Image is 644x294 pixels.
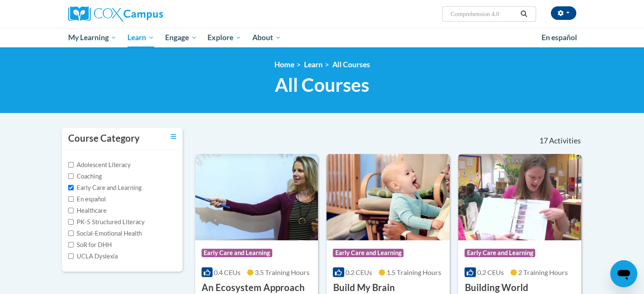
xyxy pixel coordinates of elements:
[536,29,583,47] a: En español
[477,268,504,276] span: 0.2 CEUs
[68,240,112,250] label: SoR for DHH
[68,33,116,43] span: My Learning
[345,268,372,276] span: 0.2 CEUs
[207,33,241,43] span: Explore
[63,28,122,47] a: My Learning
[68,231,74,236] input: Checkbox for Options
[517,9,530,19] button: Search
[68,160,131,170] label: Adolescent Literacy
[464,249,535,257] span: Early Care and Learning
[68,229,142,238] label: Social-Emotional Health
[68,195,106,204] label: En español
[68,206,107,215] label: Healthcare
[275,74,369,96] span: All Courses
[68,172,102,181] label: Coaching
[68,173,74,179] input: Checkbox for Options
[549,136,581,146] span: Activities
[195,154,318,240] img: Course Logo
[247,28,287,47] a: About
[68,219,74,225] input: Checkbox for Options
[68,183,141,192] label: Early Care and Learning
[68,253,74,259] input: Checkbox for Options
[55,28,589,47] div: Main menu
[387,268,441,276] span: 1.5 Training Hours
[68,217,145,227] label: PK-5 Structured Literacy
[332,60,370,69] a: All Courses
[68,208,74,213] input: Checkbox for Options
[68,252,118,261] label: UCLA Dyslexia
[68,242,74,247] input: Checkbox for Options
[202,249,272,257] span: Early Care and Learning
[450,9,517,19] input: Search Courses
[255,268,310,276] span: 3.5 Training Hours
[214,268,240,276] span: 0.4 CEUs
[542,33,577,42] span: En español
[122,28,160,47] a: Learn
[171,132,176,141] a: Toggle collapse
[274,60,294,69] a: Home
[68,196,74,202] input: Checkbox for Options
[127,33,154,43] span: Learn
[458,154,581,240] img: Course Logo
[551,6,576,20] button: Account Settings
[326,154,450,240] img: Course Logo
[252,33,281,43] span: About
[160,28,202,47] a: Engage
[68,6,229,22] a: Cox Campus
[610,260,637,287] iframe: Button to launch messaging window
[518,268,568,276] span: 2 Training Hours
[68,185,74,190] input: Checkbox for Options
[333,249,404,257] span: Early Care and Learning
[68,162,74,168] input: Checkbox for Options
[202,28,247,47] a: Explore
[304,60,323,69] a: Learn
[539,136,547,146] span: 17
[68,6,163,22] img: Cox Campus
[68,132,140,145] h3: Course Category
[165,33,197,43] span: Engage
